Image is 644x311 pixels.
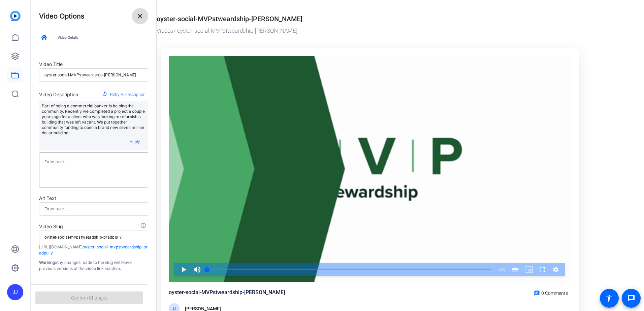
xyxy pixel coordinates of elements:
div: oyster-social-MVPstweardship-[PERSON_NAME] [169,288,285,297]
button: Mute [190,263,204,276]
div: Video Player [169,56,571,282]
mat-icon: accessibility [605,294,613,302]
input: Enter here... [44,205,143,213]
button: Picture-in-Picture [522,263,536,276]
div: Video Description [39,91,78,99]
div: JJ [7,284,23,300]
p: Part of being a commercial banker is helping the community. Recently we completed a project a cou... [42,103,146,136]
div: Progress Bar [207,269,491,270]
input: Enter here... [44,233,143,241]
span: oyster-social-mvpstweardship-bradpully [39,244,148,255]
span: [URL][DOMAIN_NAME] [39,244,83,249]
mat-icon: close [136,12,144,20]
div: / oyster-social-MVPstweardship-[PERSON_NAME] [157,27,579,35]
a: 0 Comments [531,288,571,297]
span: Video Slug [39,223,63,229]
div: oyster-social-MVPstweardship-[PERSON_NAME] [157,14,302,24]
button: Fullscreen [536,263,549,276]
mat-icon: info_outline [140,222,148,231]
button: Retry AI description [99,89,148,101]
a: Videos [157,27,173,34]
button: Apply [124,136,146,148]
span: 0:00 [499,268,505,271]
button: Play [177,263,190,276]
h4: Video Options [39,12,85,20]
span: Apply [130,139,140,144]
span: Retry AI description [110,90,146,99]
span: - [497,268,498,271]
div: Alt Text [39,194,148,202]
button: Chapters [509,263,522,276]
div: Video Title [39,60,148,68]
mat-icon: message [627,294,635,302]
mat-icon: chat [534,290,540,296]
img: blue-gradient.svg [10,11,21,21]
span: 0 Comments [541,290,568,296]
p: Any changes made to the slug will leave previous versions of the video link inactive. [39,260,148,272]
input: Enter here... [44,71,143,79]
mat-icon: replay [102,91,107,98]
strong: Warning: [39,260,56,265]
